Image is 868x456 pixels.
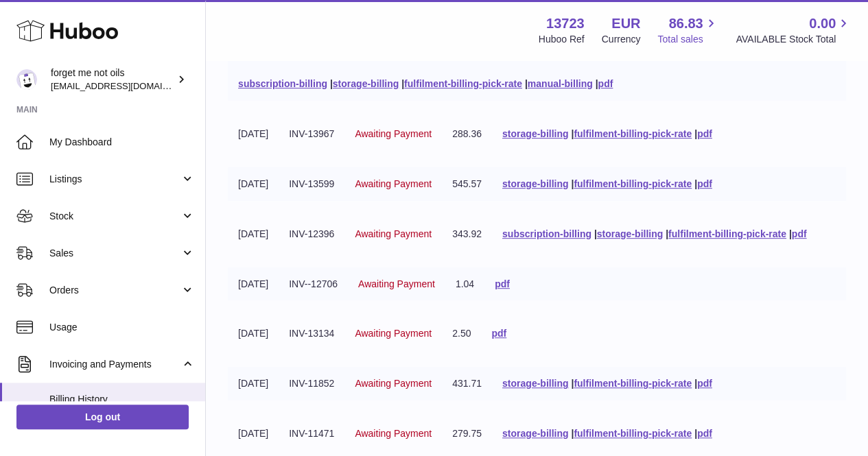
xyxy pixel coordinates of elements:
[694,128,697,139] span: |
[598,78,613,89] a: pdf
[694,178,697,189] span: |
[404,78,522,89] a: fulfilment-billing-pick-rate
[571,378,574,389] span: |
[611,14,640,33] strong: EUR
[279,317,344,350] td: INV-13134
[736,14,852,46] a: 0.00 AVAILABLE Stock Total
[401,78,404,89] span: |
[49,210,180,223] span: Stock
[279,267,348,301] td: INV--12706
[736,33,852,46] span: AVAILABLE Stock Total
[597,228,663,239] a: storage-billing
[49,393,195,406] span: Billing History
[502,428,568,439] a: storage-billing
[442,167,492,201] td: 545.57
[49,173,180,186] span: Listings
[502,178,568,189] a: storage-billing
[279,167,344,201] td: INV-13599
[228,117,279,151] td: [DATE]
[491,328,506,339] a: pdf
[571,428,574,439] span: |
[228,267,279,301] td: [DATE]
[809,14,836,33] span: 0.00
[694,378,697,389] span: |
[442,317,481,350] td: 2.50
[228,367,279,400] td: [DATE]
[238,78,327,89] a: subscription-billing
[442,367,492,400] td: 431.71
[51,80,202,91] span: [EMAIL_ADDRESS][DOMAIN_NAME]
[355,428,432,439] span: Awaiting Payment
[602,33,641,46] div: Currency
[355,328,432,339] span: Awaiting Payment
[279,117,344,151] td: INV-13967
[595,78,598,89] span: |
[228,417,279,451] td: [DATE]
[358,278,435,289] span: Awaiting Payment
[279,217,344,251] td: INV-12396
[502,228,591,239] a: subscription-billing
[546,14,585,33] strong: 13723
[279,367,344,400] td: INV-11852
[525,78,528,89] span: |
[16,405,189,429] a: Log out
[594,228,597,239] span: |
[789,228,792,239] span: |
[574,378,692,389] a: fulfilment-billing-pick-rate
[574,128,692,139] a: fulfilment-billing-pick-rate
[355,128,432,139] span: Awaiting Payment
[355,228,432,239] span: Awaiting Payment
[228,167,279,201] td: [DATE]
[502,128,568,139] a: storage-billing
[697,428,712,439] a: pdf
[571,178,574,189] span: |
[355,178,432,189] span: Awaiting Payment
[355,378,432,389] span: Awaiting Payment
[539,33,585,46] div: Huboo Ref
[445,267,484,301] td: 1.04
[442,117,492,151] td: 288.36
[49,136,195,149] span: My Dashboard
[330,78,333,89] span: |
[574,428,692,439] a: fulfilment-billing-pick-rate
[697,378,712,389] a: pdf
[657,33,718,46] span: Total sales
[502,378,568,389] a: storage-billing
[574,178,692,189] a: fulfilment-billing-pick-rate
[697,128,712,139] a: pdf
[528,78,593,89] a: manual-billing
[16,69,37,90] img: forgetmenothf@gmail.com
[49,247,180,260] span: Sales
[333,78,399,89] a: storage-billing
[49,284,180,297] span: Orders
[495,278,510,289] a: pdf
[49,358,180,371] span: Invoicing and Payments
[668,14,703,33] span: 86.83
[697,178,712,189] a: pdf
[792,228,807,239] a: pdf
[51,67,174,93] div: forget me not oils
[666,228,668,239] span: |
[571,128,574,139] span: |
[442,417,492,451] td: 279.75
[442,217,492,251] td: 343.92
[668,228,786,239] a: fulfilment-billing-pick-rate
[657,14,718,46] a: 86.83 Total sales
[49,321,195,334] span: Usage
[279,417,344,451] td: INV-11471
[228,317,279,350] td: [DATE]
[228,217,279,251] td: [DATE]
[694,428,697,439] span: |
